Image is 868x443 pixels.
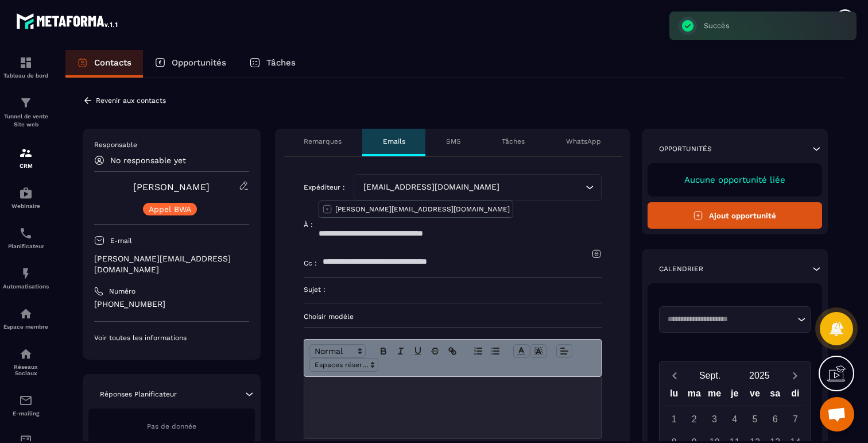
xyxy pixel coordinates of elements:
[3,364,49,376] p: Réseaux Sociaux
[659,144,712,153] p: Opportunités
[502,181,583,194] input: Search for option
[110,236,132,245] p: E-mail
[3,72,49,79] p: Tableau de bord
[765,409,785,429] div: 6
[19,146,33,160] img: formation
[172,57,226,68] p: Opportunités
[566,137,601,146] p: WhatsApp
[664,386,684,406] div: lu
[659,306,811,333] div: Search for option
[133,182,210,192] a: [PERSON_NAME]
[745,386,765,406] div: ve
[19,56,33,70] img: formation
[684,409,704,429] div: 2
[94,333,249,342] p: Voir toutes les informations
[745,409,765,429] div: 5
[96,97,166,105] p: Revenir aux contacts
[3,338,49,385] a: social-networksocial-networkRéseaux Sociaux
[304,220,313,229] p: À :
[664,368,685,383] button: Previous month
[238,50,307,78] a: Tâches
[266,57,296,68] p: Tâches
[19,96,33,110] img: formation
[648,202,823,229] button: Ajout opportunité
[784,368,805,383] button: Next month
[335,205,510,214] p: [PERSON_NAME][EMAIL_ADDRESS][DOMAIN_NAME]
[3,385,49,425] a: emailemailE-mailing
[3,178,49,218] a: automationsautomationsWebinaire
[94,57,131,68] p: Contacts
[664,409,684,429] div: 1
[659,264,703,273] p: Calendrier
[3,87,49,137] a: formationformationTunnel de vente Site web
[3,203,49,209] p: Webinaire
[304,259,317,268] p: Cc :
[304,183,345,192] p: Expéditeur :
[65,50,143,78] a: Contacts
[19,186,33,200] img: automations
[664,314,795,325] input: Search for option
[3,163,49,169] p: CRM
[304,312,602,321] p: Choisir modèle
[109,287,135,296] p: Numéro
[704,409,724,429] div: 3
[735,365,784,386] button: Open years overlay
[659,175,811,185] p: Aucune opportunité liée
[785,409,805,429] div: 7
[724,409,745,429] div: 4
[3,47,49,87] a: formationformationTableau de bord
[94,140,249,149] p: Responsable
[100,390,177,399] p: Réponses Planificateur
[94,299,249,310] p: [PHONE_NUMBER]
[820,397,854,432] div: Ouvrir le chat
[147,422,196,430] span: Pas de donnée
[19,267,33,280] img: automations
[3,218,49,258] a: schedulerschedulerPlanificateur
[19,394,33,407] img: email
[3,243,49,249] p: Planificateur
[3,113,49,129] p: Tunnel de vente Site web
[19,226,33,240] img: scheduler
[383,137,405,146] p: Emails
[785,386,805,406] div: di
[446,137,461,146] p: SMS
[3,283,49,290] p: Automatisations
[765,386,785,406] div: sa
[354,174,602,201] div: Search for option
[3,137,49,178] a: formationformationCRM
[110,156,186,165] p: No responsable yet
[304,137,342,146] p: Remarques
[3,323,49,330] p: Espace membre
[502,137,525,146] p: Tâches
[724,386,745,406] div: je
[3,298,49,338] a: automationsautomationsEspace membre
[94,253,249,275] p: [PERSON_NAME][EMAIL_ADDRESS][DOMAIN_NAME]
[684,386,704,406] div: ma
[3,258,49,298] a: automationsautomationsAutomatisations
[19,347,33,361] img: social-network
[704,386,724,406] div: me
[143,50,238,78] a: Opportunités
[685,365,735,386] button: Open months overlay
[149,205,191,213] p: Appel BWA
[304,285,325,294] p: Sujet :
[19,307,33,321] img: automations
[361,181,502,194] span: [EMAIL_ADDRESS][DOMAIN_NAME]
[16,10,119,31] img: logo
[3,410,49,417] p: E-mailing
